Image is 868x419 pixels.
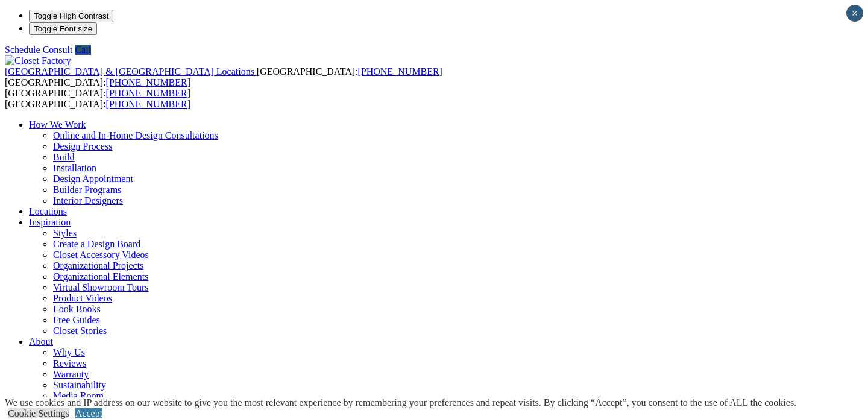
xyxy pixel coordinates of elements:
div: We use cookies and IP address on our website to give you the most relevant experience by remember... [5,397,796,408]
a: Sustainability [53,380,106,390]
a: Reviews [53,358,86,368]
a: Locations [29,206,67,216]
a: Create a Design Board [53,239,140,249]
a: Organizational Elements [53,271,148,282]
a: Inspiration [29,217,71,227]
a: Closet Stories [53,326,107,336]
a: Cookie Settings [8,408,69,418]
a: Design Appointment [53,174,133,184]
a: Online and In-Home Design Consultations [53,130,218,140]
a: Accept [75,408,102,418]
a: Free Guides [53,315,100,325]
a: [PHONE_NUMBER] [106,77,190,87]
a: Build [53,152,75,162]
a: Styles [53,228,77,238]
a: How We Work [29,119,86,130]
a: Interior Designers [53,195,123,206]
a: [PHONE_NUMBER] [106,99,190,109]
button: Close [846,5,863,22]
a: About [29,336,53,347]
a: Installation [53,163,96,173]
a: Virtual Showroom Tours [53,282,149,292]
span: [GEOGRAPHIC_DATA] & [GEOGRAPHIC_DATA] Locations [5,66,254,77]
a: Builder Programs [53,184,121,195]
a: Media Room [53,391,104,401]
a: Closet Accessory Videos [53,250,149,260]
span: Toggle High Contrast [34,11,108,20]
span: [GEOGRAPHIC_DATA]: [GEOGRAPHIC_DATA]: [5,88,190,109]
button: Toggle High Contrast [29,10,113,22]
a: Schedule Consult [5,45,72,55]
span: Toggle Font size [34,24,92,33]
a: Organizational Projects [53,260,143,271]
a: Warranty [53,369,89,379]
a: Look Books [53,304,101,314]
a: [GEOGRAPHIC_DATA] & [GEOGRAPHIC_DATA] Locations [5,66,257,77]
a: [PHONE_NUMBER] [357,66,442,77]
button: Toggle Font size [29,22,97,35]
a: Product Videos [53,293,112,303]
span: [GEOGRAPHIC_DATA]: [GEOGRAPHIC_DATA]: [5,66,442,87]
a: Design Process [53,141,112,151]
img: Closet Factory [5,55,71,66]
a: Why Us [53,347,85,358]
a: [PHONE_NUMBER] [106,88,190,98]
a: Call [75,45,91,55]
